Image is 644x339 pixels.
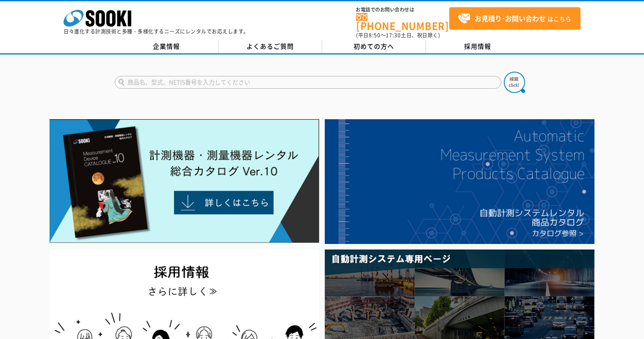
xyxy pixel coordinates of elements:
p: 日々進化する計測技術と多種・多様化するニーズにレンタルでお応えします。 [64,29,249,34]
img: 自動計測システムカタログ [325,119,594,244]
span: お電話でのお問い合わせは [356,7,449,12]
input: 商品名、型式、NETIS番号を入力してください [115,76,501,89]
a: 初めての方へ [322,40,426,53]
a: [PHONE_NUMBER] [356,13,449,31]
span: はこちら [458,12,571,25]
img: Catalog Ver10 [50,119,319,243]
a: 企業情報 [115,40,218,53]
a: お見積り･お問い合わせはこちら [449,7,580,30]
a: 採用情報 [426,40,530,53]
img: btn_search.png [504,72,525,93]
strong: お見積り･お問い合わせ [475,13,546,23]
a: よくあるご質問 [218,40,322,53]
span: 初めての方へ [354,42,394,51]
span: 8:50 [369,31,381,39]
span: 17:30 [386,31,401,39]
span: (平日 ～ 土日、祝日除く) [356,31,440,39]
